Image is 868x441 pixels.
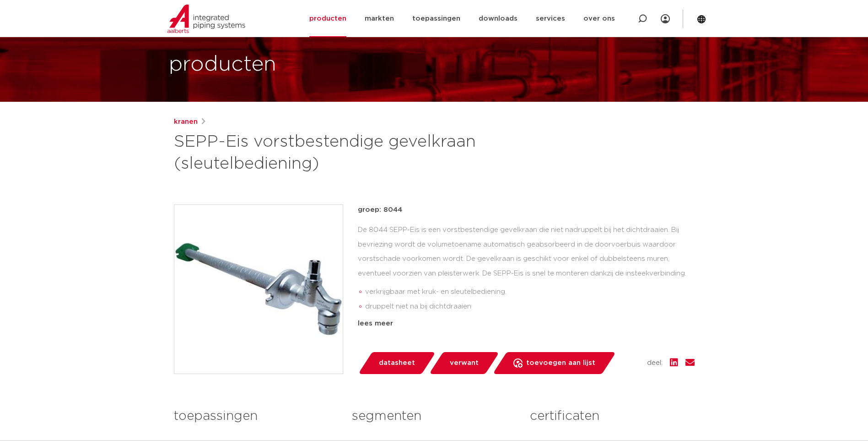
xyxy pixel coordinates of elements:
img: Product Image for SEPP-Eis vorstbestendige gevelkraan (sleutelbediening) [174,205,343,374]
li: druppelt niet na bij dichtdraaien [365,299,695,314]
div: De 8044 SEPP-Eis is een vorstbestendige gevelkraan die niet nadruppelt bij het dichtdraaien. Bij ... [358,223,695,314]
span: datasheet [379,356,415,370]
span: toevoegen aan lijst [526,356,595,370]
h1: producten [169,50,276,79]
span: verwant [450,356,479,370]
span: deel: [647,358,663,369]
li: verkrijgbaar met kruk- en sleutelbediening. [365,285,695,299]
a: datasheet [358,352,436,374]
p: groep: 8044 [358,204,695,215]
a: verwant [429,352,499,374]
a: kranen [174,116,198,127]
h3: certificaten [530,407,694,425]
li: eenvoudige en snelle montage dankzij insteekverbinding [365,314,695,329]
h3: toepassingen [174,407,338,425]
h1: SEPP-Eis vorstbestendige gevelkraan (sleutelbediening) [174,131,518,175]
h3: segmenten [352,407,516,425]
div: lees meer [358,318,695,329]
